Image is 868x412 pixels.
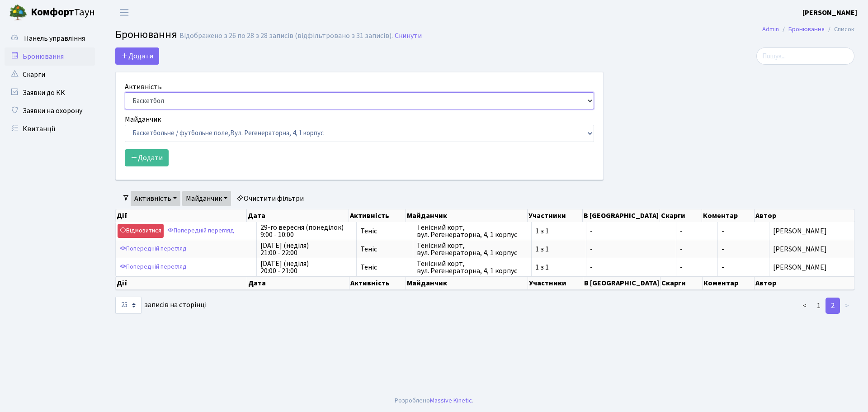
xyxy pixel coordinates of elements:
a: Активність [131,191,180,206]
button: Додати [115,47,159,65]
span: [DATE] (неділя) 20:00 - 21:00 [260,260,353,275]
div: Розроблено . [395,396,473,406]
button: Переключити навігацію [113,5,136,20]
a: Заявки на охорону [5,102,95,120]
th: В [GEOGRAPHIC_DATA] [583,209,660,222]
span: Тенісний корт, вул. Регенераторна, 4, 1 корпус [417,224,528,238]
img: logo.png [9,4,27,22]
a: Скинути [395,32,422,40]
span: Теніс [360,264,409,271]
span: [PERSON_NAME] [773,246,850,253]
a: Відмовитися [118,224,164,238]
th: Автор [755,209,854,222]
label: Активність [125,81,162,92]
span: [PERSON_NAME] [773,264,850,271]
a: Попередній перегляд [118,260,189,274]
span: - [680,227,714,235]
span: 29-го вересня (понеділок) 9:00 - 10:00 [260,224,353,238]
th: Майданчик [406,209,528,222]
a: Панель управління [5,29,95,47]
a: 1 [811,298,826,314]
a: [PERSON_NAME] [802,7,857,18]
a: Попередній перегляд [118,242,189,256]
nav: breadcrumb [749,20,868,39]
span: - [722,262,724,272]
th: Скарги [660,276,703,290]
span: [PERSON_NAME] [773,227,850,235]
span: Бронювання [115,27,177,43]
span: - [590,227,672,235]
a: Квитанції [5,120,95,138]
label: Майданчик [125,114,161,125]
li: Список [825,24,854,34]
th: Майданчик [406,276,528,290]
th: Активність [349,276,406,290]
a: Бронювання [788,24,825,34]
span: - [590,246,672,253]
a: Очистити фільтри [233,191,307,206]
span: Теніс [360,246,409,253]
th: Дії [116,276,247,290]
a: Massive Kinetic [430,396,472,405]
th: В [GEOGRAPHIC_DATA] [583,276,660,290]
select: записів на сторінці [115,297,142,314]
th: Активність [349,209,406,222]
a: Попередній перегляд [165,224,236,238]
span: - [722,244,724,254]
a: Admin [762,24,779,34]
th: Скарги [660,209,702,222]
th: Дата [247,209,349,222]
span: Тенісний корт, вул. Регенераторна, 4, 1 корпус [417,242,528,256]
label: записів на сторінці [115,297,207,314]
button: Додати [125,149,169,166]
span: - [680,264,714,271]
th: Дії [116,209,247,222]
span: Панель управління [24,33,85,43]
th: Коментар [703,276,755,290]
span: - [722,226,724,236]
span: Теніс [360,227,409,235]
a: < [797,298,812,314]
a: Майданчик [182,191,231,206]
div: Відображено з 26 по 28 з 28 записів (відфільтровано з 31 записів). [179,32,393,40]
span: Тенісний корт, вул. Регенераторна, 4, 1 корпус [417,260,528,275]
a: Бронювання [5,47,95,66]
span: 1 з 1 [535,246,582,253]
th: Участники [528,209,583,222]
a: Заявки до КК [5,84,95,102]
th: Коментар [702,209,755,222]
a: 2 [826,298,840,314]
b: Комфорт [31,5,74,19]
span: [DATE] (неділя) 21:00 - 22:00 [260,242,353,256]
span: - [590,264,672,271]
th: Автор [755,276,854,290]
span: - [680,246,714,253]
b: [PERSON_NAME] [802,8,857,18]
th: Участники [528,276,583,290]
span: 1 з 1 [535,227,582,235]
span: 1 з 1 [535,264,582,271]
span: Таун [31,5,95,20]
input: Пошук... [756,47,854,65]
th: Дата [247,276,349,290]
a: Скарги [5,66,95,84]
